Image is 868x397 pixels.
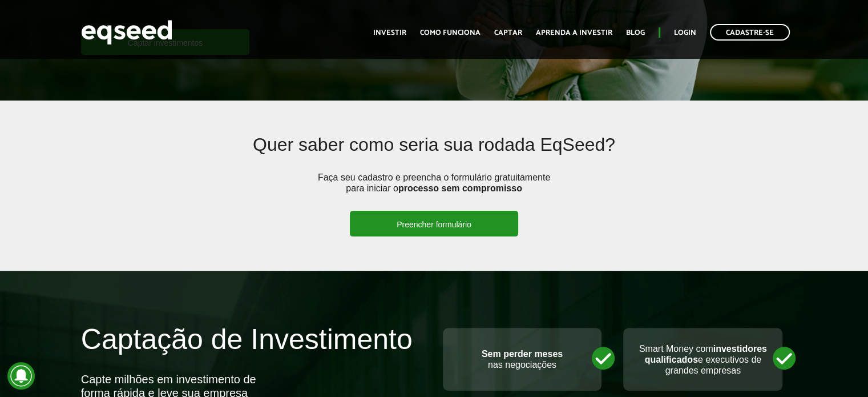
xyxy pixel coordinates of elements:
a: Cadastre-se [710,24,790,41]
a: Aprenda a investir [536,29,612,37]
strong: processo sem compromisso [398,183,522,193]
h2: Captação de Investimento [81,324,426,372]
a: Blog [626,29,645,37]
a: Preencher formulário [350,211,518,236]
img: EqSeed [81,17,172,47]
a: Investir [373,29,406,37]
p: nas negociações [454,348,591,370]
strong: investidores qualificados [645,344,767,364]
a: Login [674,29,696,37]
strong: Sem perder meses [482,349,563,359]
a: Captar [494,29,522,37]
p: Faça seu cadastro e preencha o formulário gratuitamente para iniciar o [314,172,554,211]
h2: Quer saber como seria sua rodada EqSeed? [154,135,715,172]
a: Como funciona [420,29,481,37]
p: Smart Money com e executivos de grandes empresas [635,343,771,376]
